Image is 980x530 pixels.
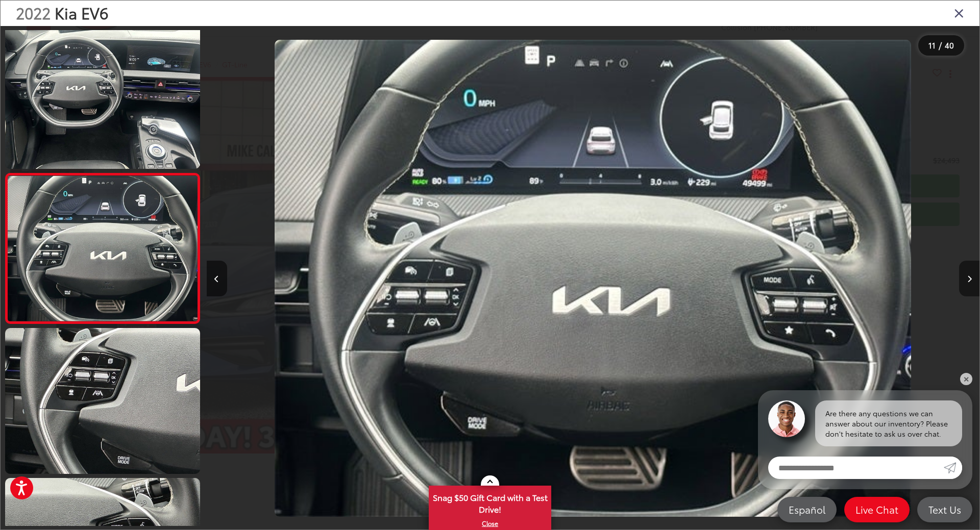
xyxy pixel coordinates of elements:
img: 2022 Kia EV6 GT-Line [3,21,202,170]
img: 2022 Kia EV6 GT-Line [3,326,202,475]
span: Live Chat [850,503,903,516]
div: 2022 Kia EV6 GT-Line 10 [207,40,979,517]
i: Close gallery [954,6,964,19]
span: Text Us [923,503,966,516]
a: Live Chat [844,497,910,522]
span: / [938,42,943,49]
span: 11 [928,39,936,51]
img: Agent profile photo [768,400,805,437]
input: Enter your message [768,457,944,479]
a: Submit [944,457,962,479]
span: Español [783,503,830,516]
div: Are there any questions we can answer about our inventory? Please don't hesitate to ask us over c... [815,400,962,446]
img: 2022 Kia EV6 GT-Line [275,40,911,517]
span: 40 [945,39,954,51]
a: Español [777,497,837,522]
span: Kia EV6 [55,2,108,23]
button: Next image [959,261,979,296]
span: 2022 [16,2,51,23]
a: Text Us [917,497,972,522]
button: Previous image [207,261,227,296]
img: 2022 Kia EV6 GT-Line [6,176,199,321]
span: Snag $50 Gift Card with a Test Drive! [430,487,550,518]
